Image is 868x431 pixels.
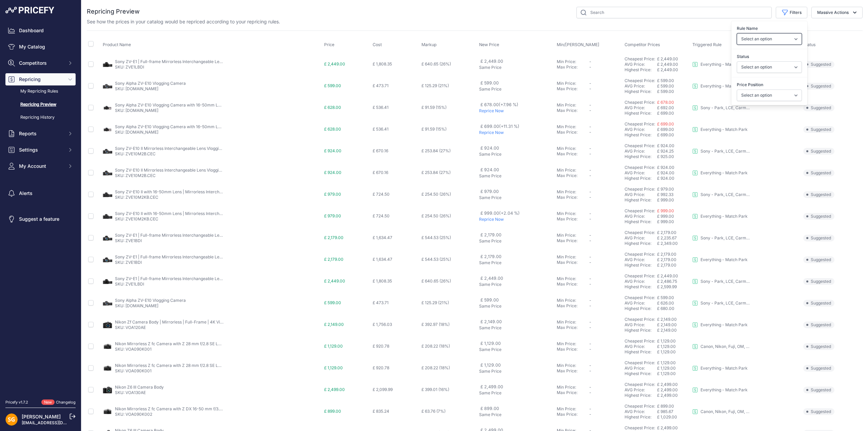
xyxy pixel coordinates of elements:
span: £ 924.00 [657,176,674,181]
a: Repricing History [5,112,76,123]
a: £ 2,449.00 [657,56,678,61]
p: Everything - Match Park [701,127,748,132]
a: Highest Price: [625,89,651,94]
a: Highest Price: [625,197,651,202]
a: SKU: VOA090K001 [115,347,152,352]
p: Sony - Park, LCE, Carmarthen (Not WEX) [701,279,751,284]
a: £ 999.00 [657,208,674,213]
span: Triggered Rule [692,42,722,47]
a: £ 1,129.00 [657,360,676,365]
span: £ 2,179.00 [324,235,343,240]
p: Canon, Nikon, Fuji, OM, Sigma, Pentax, Ricoh, Tamron - Park, WEX, LCE [701,344,751,349]
span: £ 924.00 [324,170,341,175]
div: Min Price: [557,59,589,64]
p: Same Price [479,195,554,200]
div: Min Price: [557,81,589,86]
div: AVG Price: [625,235,657,241]
p: Everything - Match Park [701,322,748,328]
span: £ 599.00 [657,78,674,83]
span: £ 2,449.00 [324,61,345,66]
div: Max Price: [557,151,589,157]
a: SKU: [DOMAIN_NAME] [115,303,158,308]
a: Nikon Z6 III Camera Body [115,385,164,390]
a: My Repricing Rules [5,85,76,97]
span: £ 599.00 [480,80,499,85]
a: SKU: [DOMAIN_NAME] [115,108,158,113]
a: Sony - Park, LCE, Carmarthen (Not WEX) [692,105,751,111]
a: Highest Price: [625,132,651,137]
span: Suggested [803,213,834,220]
p: Same Price [479,238,554,244]
a: Cheapest Price: [625,295,655,300]
span: £ 678.00 [480,102,518,107]
a: Cheapest Price: [625,425,655,430]
span: £ 2,179.00 [657,252,676,257]
p: Same Price [479,65,554,70]
span: - [589,102,591,107]
a: SKU: [DOMAIN_NAME] [115,86,158,91]
span: £ 979.00 [480,189,499,194]
label: Status [737,53,802,60]
span: (+2.04 %) [499,211,520,216]
div: £ 599.00 [657,83,690,89]
div: £ 992.33 [657,192,690,197]
p: Same Price [479,86,554,92]
div: AVG Price: [625,149,657,154]
div: AVG Price: [625,127,657,132]
a: Sony ZV-E10 II with 16-50mm Lens | Mirrorless Interchangeable Lens Vlogging Camera [115,189,281,194]
span: £ 979.00 [324,192,341,197]
a: SKU: VOA130AE [115,390,146,395]
button: Massive Actions [811,7,863,18]
p: Sony - Park, LCE, Carmarthen (Not WEX) [701,105,751,111]
a: SKU: VOA120AE [115,325,146,330]
a: £ 1,129.00 [657,338,676,344]
p: Everything - Match Park [701,366,748,371]
span: Min/[PERSON_NAME] [557,42,599,47]
span: £ 699.00 [480,124,519,129]
span: £ 1,634.47 [373,235,392,240]
span: Suggested [803,61,834,68]
a: Sony ZV-E10 II with 16-50mm Lens | Mirrorless Interchangeable Lens Vlogging Camera [115,211,281,216]
a: SKU: VOA090K002 [115,412,152,417]
span: - [589,59,591,64]
a: Everything - Match Park [692,127,748,132]
a: Nikon Mirrorless Z fc Camera with Z 28 mm f/2.8 SE Lens [115,363,225,368]
span: £ 2,349.00 [657,241,678,246]
span: - [589,124,591,129]
span: Markup [421,42,437,47]
p: Same Price [479,152,554,157]
span: £ 699.00 [657,132,674,137]
span: £ 925.00 [657,154,674,159]
p: Everything - Match Park [701,387,748,393]
a: SKU: ZVE10M2B.CEC [115,173,156,178]
a: £ 678.00 [657,100,674,105]
a: £ 599.00 [657,295,674,300]
div: Min Price: [557,189,589,195]
a: £ 2,449.00 [657,273,678,278]
button: My Account [5,160,76,172]
a: Cheapest Price: [625,382,655,387]
a: Everything - Match Park [692,366,748,371]
span: £ 2,449.00 [480,59,503,64]
a: Cheapest Price: [625,273,655,278]
p: Everything - Match Park [701,83,748,89]
p: See how the prices in your catalog would be repriced according to your repricing rules. [87,18,280,25]
a: Cheapest Price: [625,100,655,105]
span: Suggested [803,148,834,155]
span: Competitor Prices [625,42,660,47]
span: Repricing [19,76,63,83]
p: Everything - Match Park [701,214,748,219]
span: - [589,216,591,221]
p: Everything - Match Park [701,62,748,67]
span: Suggested [803,104,834,111]
p: Everything - Match Park [701,257,748,262]
a: Everything - Match Park [692,170,748,176]
div: Max Price: [557,64,589,70]
a: Sony - Park, LCE, Carmarthen (Not WEX) [692,235,751,241]
a: Highest Price: [625,154,651,159]
span: £ 699.00 [657,111,674,116]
